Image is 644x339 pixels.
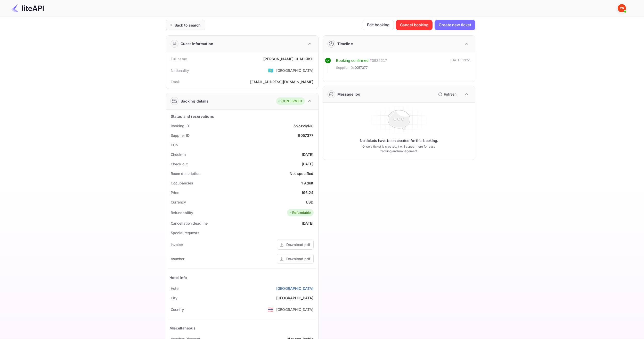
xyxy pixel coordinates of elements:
[435,20,475,30] button: Create new ticket
[268,305,274,314] span: United States
[171,307,184,312] div: Country
[171,171,200,176] div: Room description
[171,142,179,148] div: HCN
[171,152,186,157] div: Check-in
[336,65,354,70] span: Supplier ID:
[250,79,313,84] div: [EMAIL_ADDRESS][DOMAIN_NAME]
[336,58,369,64] div: Booking confirmed
[171,286,180,291] div: Hotel
[171,190,180,195] div: Price
[171,123,189,129] div: Booking ID
[171,242,183,247] div: Invoice
[175,22,201,28] div: Back to search
[171,68,189,73] div: Nationality
[169,275,187,280] div: Hotel Info
[354,65,368,70] span: 9057377
[286,256,310,261] div: Download pdf
[435,90,459,98] button: Refresh
[276,286,314,291] a: [GEOGRAPHIC_DATA]
[171,180,193,186] div: Occupancies
[301,180,313,186] div: 1 Adult
[444,91,456,97] p: Refresh
[171,221,208,226] div: Cancellation deadline
[268,66,274,75] span: United States
[276,68,314,73] div: [GEOGRAPHIC_DATA]
[358,144,440,154] p: Once a ticket is created, it will appear here for easy tracking and management.
[171,210,193,215] div: Refundability
[337,91,361,97] div: Message log
[181,41,214,46] div: Guest information
[363,20,394,30] button: Edit booking
[11,4,44,12] img: LiteAPI Logo
[618,4,626,12] img: Yandex Support
[286,242,310,247] div: Download pdf
[288,210,311,215] div: Refundable
[337,41,353,46] div: Timeline
[290,171,314,176] div: Not specified
[396,20,433,30] button: Cancel booking
[171,79,180,84] div: Email
[276,295,314,301] div: [GEOGRAPHIC_DATA]
[171,199,186,205] div: Currency
[294,123,313,129] div: 5NozviyNG
[298,133,313,138] div: 9057377
[169,325,196,331] div: Miscellaneous
[171,230,199,235] div: Special requests
[451,58,471,73] div: [DATE] 13:51
[263,56,313,62] div: [PERSON_NAME] GLADKIKH
[171,56,187,62] div: Full name
[301,190,314,195] div: 196.24
[171,114,214,119] div: Status and reservations
[181,98,209,104] div: Booking details
[306,199,313,205] div: USD
[302,161,314,167] div: [DATE]
[171,295,178,301] div: City
[171,256,184,261] div: Voucher
[278,99,302,104] div: CONFIRMED
[276,307,314,312] div: [GEOGRAPHIC_DATA]
[171,133,190,138] div: Supplier ID
[302,221,314,226] div: [DATE]
[360,138,438,143] p: No tickets have been created for this booking.
[370,58,387,64] div: # 3932217
[171,161,188,167] div: Check out
[302,152,314,157] div: [DATE]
